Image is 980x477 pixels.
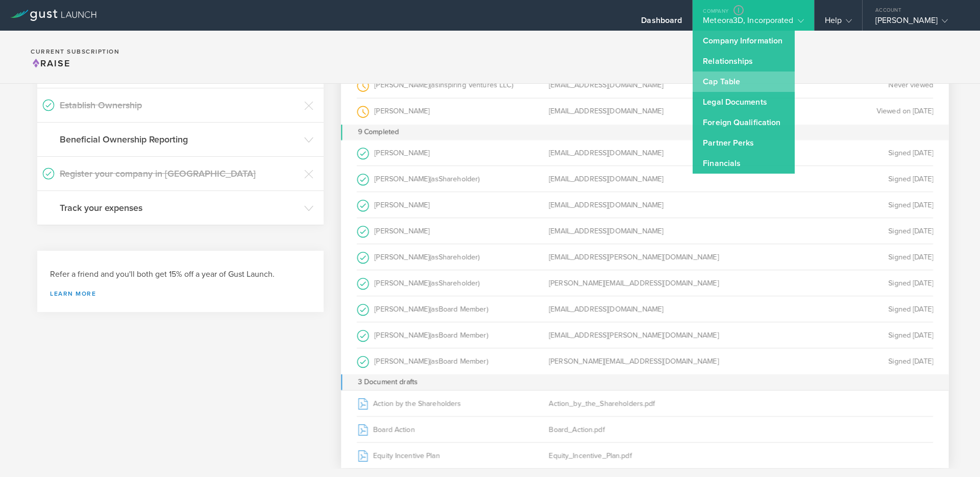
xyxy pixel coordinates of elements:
[549,442,741,468] div: Equity_Incentive_Plan.pdf
[357,416,549,442] div: Board Action
[478,278,479,287] span: )
[31,58,70,69] span: Raise
[429,252,438,261] span: (as
[741,166,933,192] div: Signed [DATE]
[549,244,741,270] div: [EMAIL_ADDRESS][PERSON_NAME][DOMAIN_NAME]
[549,140,741,165] div: [EMAIL_ADDRESS][DOMAIN_NAME]
[357,442,549,468] div: Equity Incentive Plan
[438,330,486,339] span: Board Member
[478,252,479,261] span: )
[429,304,438,313] span: (as
[741,296,933,322] div: Signed [DATE]
[357,296,549,322] div: [PERSON_NAME]
[357,348,549,374] div: [PERSON_NAME]
[703,15,803,31] div: Meteora3D, Incorporated
[50,269,311,280] h3: Refer a friend and you'll both get 15% off a year of Gust Launch.
[486,330,488,339] span: )
[741,72,933,98] div: Never viewed
[741,348,933,374] div: Signed [DATE]
[438,278,478,287] span: Shareholder
[60,201,299,214] h3: Track your expenses
[357,98,549,124] div: [PERSON_NAME]
[438,174,478,183] span: Shareholder
[429,80,438,89] span: (as
[929,428,980,477] iframe: Chat Widget
[50,291,311,297] a: Learn more
[549,416,741,442] div: Board_Action.pdf
[357,218,549,244] div: [PERSON_NAME]
[549,218,741,244] div: [EMAIL_ADDRESS][DOMAIN_NAME]
[486,356,488,365] span: )
[741,218,933,244] div: Signed [DATE]
[60,167,299,180] h3: Register your company in [GEOGRAPHIC_DATA]
[478,174,479,183] span: )
[549,322,741,348] div: [EMAIL_ADDRESS][PERSON_NAME][DOMAIN_NAME]
[825,15,852,31] div: Help
[875,15,962,31] div: [PERSON_NAME]
[357,244,549,270] div: [PERSON_NAME]
[429,356,438,365] span: (as
[549,72,741,98] div: [EMAIL_ADDRESS][DOMAIN_NAME]
[357,270,549,296] div: [PERSON_NAME]
[429,278,438,287] span: (as
[438,304,486,313] span: Board Member
[549,390,741,416] div: Action_by_the_Shareholders.pdf
[741,98,933,124] div: Viewed on [DATE]
[741,244,933,270] div: Signed [DATE]
[549,270,741,296] div: [PERSON_NAME][EMAIL_ADDRESS][DOMAIN_NAME]
[357,166,549,192] div: [PERSON_NAME]
[60,133,299,146] h3: Beneficial Ownership Reporting
[549,348,741,374] div: [PERSON_NAME][EMAIL_ADDRESS][DOMAIN_NAME]
[341,124,949,140] div: 9 Completed
[741,192,933,218] div: Signed [DATE]
[341,374,949,390] div: 3 Document drafts
[357,72,549,98] div: [PERSON_NAME]
[641,15,682,31] div: Dashboard
[357,192,549,218] div: [PERSON_NAME]
[549,166,741,192] div: [EMAIL_ADDRESS][DOMAIN_NAME]
[438,80,511,89] span: Inspiring Ventures LLC
[549,98,741,124] div: [EMAIL_ADDRESS][DOMAIN_NAME]
[741,322,933,348] div: Signed [DATE]
[357,390,549,416] div: Action by the Shareholders
[31,49,119,55] h2: Current Subscription
[741,270,933,296] div: Signed [DATE]
[549,192,741,218] div: [EMAIL_ADDRESS][DOMAIN_NAME]
[438,252,478,261] span: Shareholder
[429,174,438,183] span: (as
[357,322,549,348] div: [PERSON_NAME]
[438,356,486,365] span: Board Member
[486,304,488,313] span: )
[511,80,513,89] span: )
[549,296,741,322] div: [EMAIL_ADDRESS][DOMAIN_NAME]
[741,140,933,165] div: Signed [DATE]
[60,99,299,112] h3: Establish Ownership
[357,140,549,165] div: [PERSON_NAME]
[429,330,438,339] span: (as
